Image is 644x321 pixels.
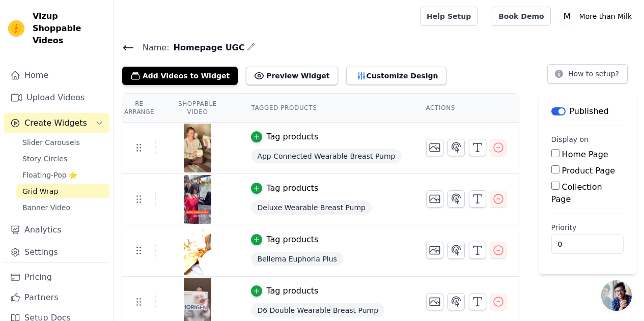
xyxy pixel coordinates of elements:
button: Change Thumbnail [426,242,443,259]
span: Homepage UGC [170,42,245,54]
button: Create Widgets [4,113,109,133]
img: Vizup [8,20,24,37]
span: Vizup Shoppable Videos [33,10,105,47]
th: Tagged Products [239,94,413,123]
span: Grid Wrap [22,186,58,196]
button: How to setup? [547,64,628,83]
span: Create Widgets [24,117,87,129]
button: Customize Design [346,67,446,85]
div: Tag products [266,234,318,246]
button: Change Thumbnail [426,139,443,156]
p: Published [570,105,609,118]
button: Tag products [251,131,318,143]
a: Banner Video [16,200,109,215]
a: Slider Carousels [16,135,109,150]
th: Re Arrange [122,94,156,123]
div: Tag products [266,131,318,143]
a: Home [4,65,109,85]
span: Bellema Euphoria Plus [251,252,343,266]
label: Collection Page [551,182,602,204]
span: Floating-Pop ⭐ [22,170,77,180]
a: Pricing [4,267,109,287]
img: reel-preview-more-than-milk.myshopify.com-3725583210224174971_10861086409.jpeg [183,124,212,172]
button: Tag products [251,234,318,246]
div: Tag products [266,285,318,297]
button: Tag products [251,182,318,194]
a: How to setup? [547,71,628,81]
label: Home Page [562,150,608,159]
span: Slider Carousels [22,137,80,148]
a: Upload Videos [4,87,109,108]
a: Partners [4,287,109,308]
button: Tag products [251,285,318,297]
th: Shoppable Video [156,94,239,123]
label: Priority [551,222,624,232]
div: Open chat [601,280,632,311]
span: App Connected Wearable Breast Pump [251,149,401,163]
span: D6 Double Wearable Breast Pump [251,303,384,317]
img: tn-58c7f2e7c6e54f6cbdde42992e9d4098.png [183,226,212,275]
button: Add Videos to Widget [122,67,238,85]
div: Edit Name [247,41,255,54]
button: Preview Widget [246,67,338,85]
th: Actions [414,94,519,123]
span: Banner Video [22,202,70,213]
a: Settings [4,242,109,262]
a: Help Setup [420,7,478,26]
p: More than Milk [575,7,636,25]
span: Story Circles [22,154,67,164]
a: Grid Wrap [16,184,109,198]
a: Story Circles [16,152,109,166]
text: M [563,11,571,21]
span: Deluxe Wearable Breast Pump [251,200,372,215]
a: Analytics [4,220,109,240]
a: Floating-Pop ⭐ [16,168,109,182]
span: Name: [134,42,170,54]
button: M More than Milk [559,7,636,25]
button: Change Thumbnail [426,293,443,310]
label: Product Page [562,166,615,176]
legend: Display on [551,134,589,144]
a: Book Demo [492,7,550,26]
button: Change Thumbnail [426,190,443,208]
img: reel-preview-more-than-milk.myshopify.com-3706122275188834852_10861086409.jpeg [183,175,212,224]
div: Tag products [266,182,318,194]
